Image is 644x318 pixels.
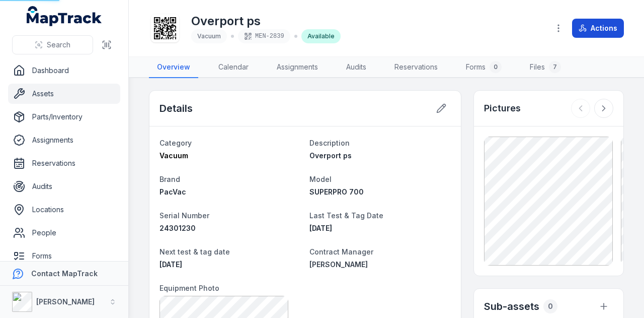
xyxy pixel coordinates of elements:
a: Audits [338,57,374,78]
a: Parts/Inventory [8,107,120,127]
time: 3/11/2026, 10:00:00 AM [159,260,182,269]
a: MapTrack [27,6,102,26]
span: Brand [159,175,180,183]
span: [DATE] [159,260,182,269]
span: 24301230 [159,224,196,232]
a: People [8,223,120,243]
div: Available [301,29,341,43]
a: Files7 [522,57,569,78]
strong: Contact MapTrack [31,269,98,278]
h2: Sub-assets [484,299,539,313]
span: Last Test & Tag Date [309,211,383,220]
a: Assets [8,84,120,104]
span: Vacuum [197,32,221,40]
a: [PERSON_NAME] [309,260,451,270]
span: Model [309,175,332,183]
button: Actions [572,19,624,38]
div: MEN-2839 [238,29,290,43]
span: Next test & tag date [159,247,230,256]
a: Locations [8,200,120,220]
a: Forms [8,246,120,266]
h2: Details [159,101,193,115]
a: Overview [149,57,198,78]
span: Overport ps [309,151,352,160]
span: Equipment Photo [159,284,219,292]
span: Serial Number [159,211,209,220]
span: Description [309,139,350,147]
strong: [PERSON_NAME] [36,297,95,306]
h1: Overport ps [191,13,341,29]
a: Calendar [210,57,257,78]
span: PacVac [159,187,186,196]
span: SUPERPRO 700 [309,187,364,196]
span: Vacuum [159,151,188,160]
a: Assignments [269,57,326,78]
div: 0 [490,61,502,73]
button: Search [12,35,93,54]
div: 7 [549,61,561,73]
a: Reservations [386,57,446,78]
a: Audits [8,176,120,197]
h3: Pictures [484,101,521,115]
a: Assignments [8,130,120,150]
a: Forms0 [458,57,510,78]
a: Reservations [8,153,120,173]
div: 0 [543,299,557,313]
span: [DATE] [309,224,332,232]
span: Category [159,139,192,147]
span: Search [47,40,70,50]
a: Dashboard [8,60,120,81]
span: Contract Manager [309,247,373,256]
time: 9/11/2025, 11:00:00 AM [309,224,332,232]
